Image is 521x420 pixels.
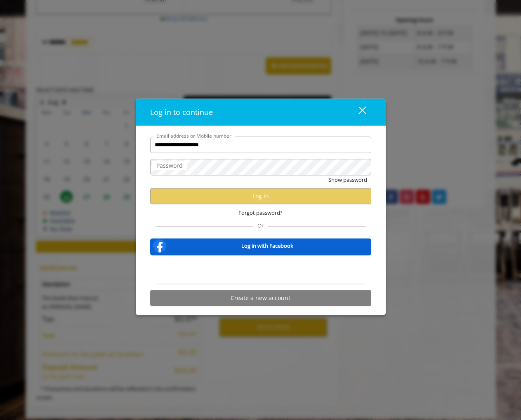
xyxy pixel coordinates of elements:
b: Log in with Facebook [241,242,293,250]
input: Email address or Mobile number [150,136,371,153]
label: Password [152,161,187,170]
label: Email address or Mobile number [152,131,236,139]
span: Log in to continue [150,107,213,117]
input: Password [150,159,371,175]
iframe: Sign in with Google Button [219,260,303,279]
img: facebook-logo [151,237,168,254]
div: close dialog [349,106,365,118]
button: Create a new account [150,290,371,306]
span: Or [253,221,268,229]
span: Forgot password? [238,208,283,217]
div: Sign in with Google. Opens in new tab [223,260,299,279]
button: Show password [328,175,367,184]
button: Log in [150,188,371,204]
button: close dialog [343,103,371,120]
